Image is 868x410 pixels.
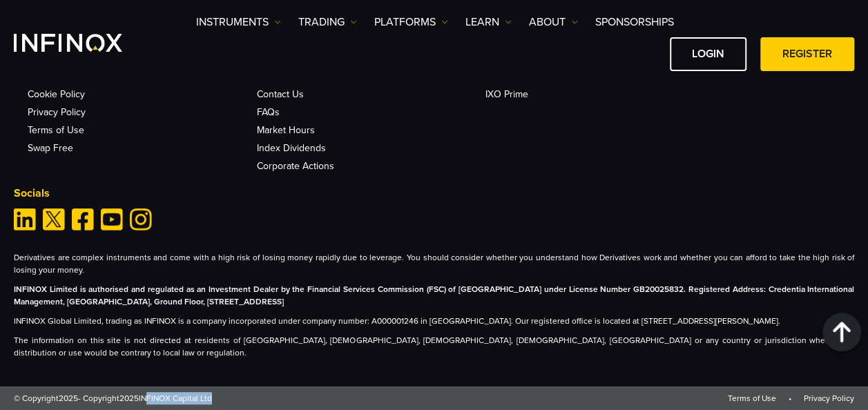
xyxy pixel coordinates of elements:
[298,14,357,30] a: TRADING
[670,37,746,71] a: LOGIN
[28,106,86,118] a: Privacy Policy
[728,393,776,403] a: Terms of Use
[257,142,326,154] a: Index Dividends
[28,124,84,136] a: Terms of Use
[43,208,65,231] a: Twitter
[14,334,854,359] p: The information on this site is not directed at residents of [GEOGRAPHIC_DATA], [DEMOGRAPHIC_DATA...
[28,88,85,100] a: Cookie Policy
[257,88,304,100] a: Contact Us
[196,14,281,30] a: Instruments
[14,34,155,52] a: INFINOX Logo
[14,284,854,306] strong: INFINOX Limited is authorised and regulated as an Investment Dealer by the Financial Services Com...
[59,393,78,403] span: 2025
[14,392,212,404] span: © Copyright - Copyright INFINOX Capital Ltd
[14,315,854,327] p: INFINOX Global Limited, trading as INFINOX is a company incorporated under company number: A00000...
[130,208,152,231] a: Instagram
[72,208,94,231] a: Facebook
[257,124,315,136] a: Market Hours
[485,88,528,100] a: IXO Prime
[529,14,578,30] a: ABOUT
[257,160,334,172] a: Corporate Actions
[14,185,199,202] p: Socials
[374,14,448,30] a: PLATFORMS
[119,393,139,403] span: 2025
[465,14,512,30] a: Learn
[760,37,854,71] a: REGISTER
[14,251,854,276] p: Derivatives are complex instruments and come with a high risk of losing money rapidly due to leve...
[778,393,802,403] span: •
[101,208,123,231] a: Youtube
[595,14,674,30] a: SPONSORSHIPS
[257,106,280,118] a: FAQs
[14,208,36,231] a: Linkedin
[28,142,73,154] a: Swap Free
